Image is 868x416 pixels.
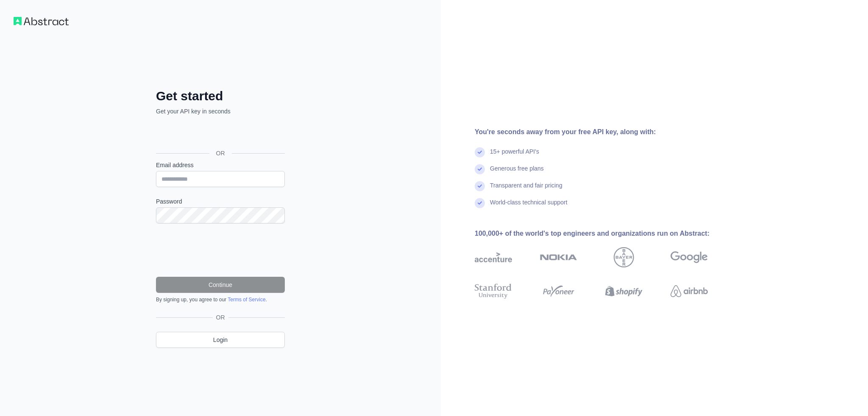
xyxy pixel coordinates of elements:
[156,234,285,267] iframe: reCAPTCHA
[156,296,285,303] div: By signing up, you agree to our .
[228,297,265,303] a: Terms of Service
[540,247,577,267] img: nokia
[152,125,287,143] iframe: Sign in with Google Button
[490,181,562,198] div: Transparent and fair pricing
[475,247,512,267] img: accenture
[475,147,485,157] img: check mark
[475,164,485,174] img: check mark
[475,181,485,191] img: check mark
[670,282,708,300] img: airbnb
[209,149,232,157] span: OR
[605,282,643,300] img: shopify
[156,197,285,206] label: Password
[475,229,735,239] div: 100,000+ of the world's top engineers and organizations run on Abstract:
[490,164,544,181] div: Generous free plans
[490,147,539,164] div: 15+ powerful API's
[156,107,285,116] p: Get your API key in seconds
[156,332,285,348] a: Login
[213,313,228,322] span: OR
[540,282,577,300] img: payoneer
[670,247,708,267] img: google
[156,88,285,104] h2: Get started
[475,282,512,300] img: stanford university
[490,198,568,215] div: World-class technical support
[14,17,69,25] img: Workflow
[156,277,285,293] button: Continue
[475,127,735,137] div: You're seconds away from your free API key, along with:
[614,247,634,267] img: bayer
[156,161,285,169] label: Email address
[475,198,485,208] img: check mark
